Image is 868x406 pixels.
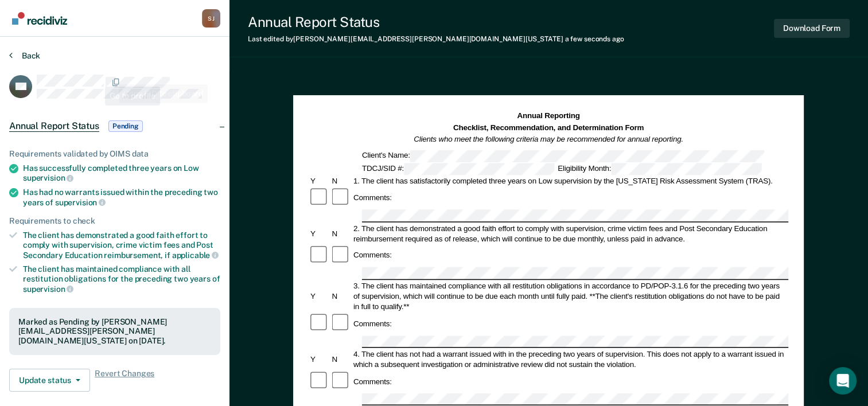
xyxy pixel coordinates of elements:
button: Back [9,50,40,61]
div: 3. The client has maintained compliance with all restitution obligations in accordance to PD/POP-... [352,281,788,312]
div: Requirements to check [9,216,220,226]
div: Y [309,228,330,239]
div: 1. The client has satisfactorily completed three years on Low supervision by the [US_STATE] Risk ... [352,175,788,186]
div: Marked as Pending by [PERSON_NAME][EMAIL_ADDRESS][PERSON_NAME][DOMAIN_NAME][US_STATE] on [DATE]. [18,317,211,346]
strong: Checklist, Recommendation, and Determination Form [453,123,644,132]
div: The client has maintained compliance with all restitution obligations for the preceding two years of [23,264,220,294]
div: Y [309,291,330,302]
div: Open Intercom Messenger [829,367,857,395]
div: N [330,175,352,186]
div: Annual Report Status [248,14,624,30]
div: Last edited by [PERSON_NAME][EMAIL_ADDRESS][PERSON_NAME][DOMAIN_NAME][US_STATE] [248,35,624,43]
div: S J [202,9,220,28]
span: supervision [55,198,106,207]
div: Requirements validated by OIMS data [9,149,220,159]
div: Y [309,175,330,186]
div: 2. The client has demonstrated a good faith effort to comply with supervision, crime victim fees ... [352,223,788,244]
div: The client has demonstrated a good faith effort to comply with supervision, crime victim fees and... [23,231,220,260]
span: Annual Report Status [9,120,99,132]
strong: Annual Reporting [517,112,580,120]
span: applicable [172,251,219,260]
em: Clients who meet the following criteria may be recommended for annual reporting. [414,135,684,143]
button: Update status [9,369,90,392]
img: Recidiviz [12,12,67,25]
button: Download Form [774,19,850,38]
div: TDCJ/SID #: [360,163,556,175]
div: Client's Name: [360,150,766,162]
span: supervision [23,284,73,294]
div: N [330,291,352,302]
span: a few seconds ago [565,35,624,43]
div: Comments: [352,318,394,329]
span: Pending [108,120,143,132]
div: Y [309,354,330,364]
span: supervision [23,173,73,182]
div: N [330,228,352,239]
div: 4. The client has not had a warrant issued with in the preceding two years of supervision. This d... [352,349,788,369]
div: Comments: [352,376,394,387]
span: Revert Changes [95,369,154,392]
div: Has successfully completed three years on Low [23,163,220,183]
button: Profile dropdown button [202,9,220,28]
div: Eligibility Month: [556,163,763,175]
div: Has had no warrants issued within the preceding two years of [23,188,220,207]
div: Comments: [352,251,394,261]
div: N [330,354,352,364]
div: Comments: [352,193,394,203]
